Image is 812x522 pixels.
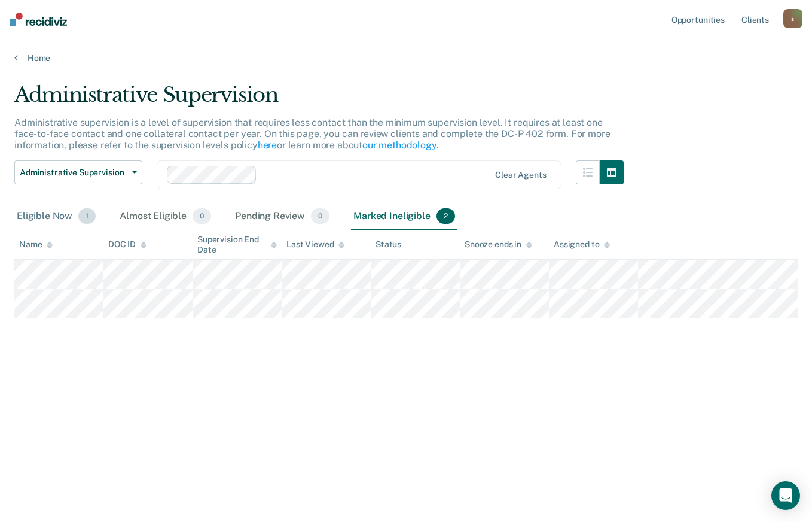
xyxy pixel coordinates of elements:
[14,204,98,230] div: Eligible Now1
[351,204,457,230] div: Marked Ineligible2
[465,239,532,250] div: Snooze ends in
[554,239,610,250] div: Assigned to
[14,83,624,117] div: Administrative Supervision
[436,208,455,224] span: 2
[14,117,610,151] p: Administrative supervision is a level of supervision that requires less contact than the minimum ...
[117,204,213,230] div: Almost Eligible0
[258,139,277,151] a: here
[10,13,67,26] img: Recidiviz
[19,239,53,250] div: Name
[108,239,146,250] div: DOC ID
[14,53,798,63] a: Home
[193,208,211,224] span: 0
[78,208,96,224] span: 1
[362,139,436,151] a: our methodology
[771,481,800,510] div: Open Intercom Messenger
[311,208,329,224] span: 0
[495,170,546,180] div: Clear agents
[233,204,332,230] div: Pending Review0
[20,168,127,178] span: Administrative Supervision
[286,239,344,250] div: Last Viewed
[14,160,142,184] button: Administrative Supervision
[783,9,802,28] button: s
[197,235,277,255] div: Supervision End Date
[376,239,401,250] div: Status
